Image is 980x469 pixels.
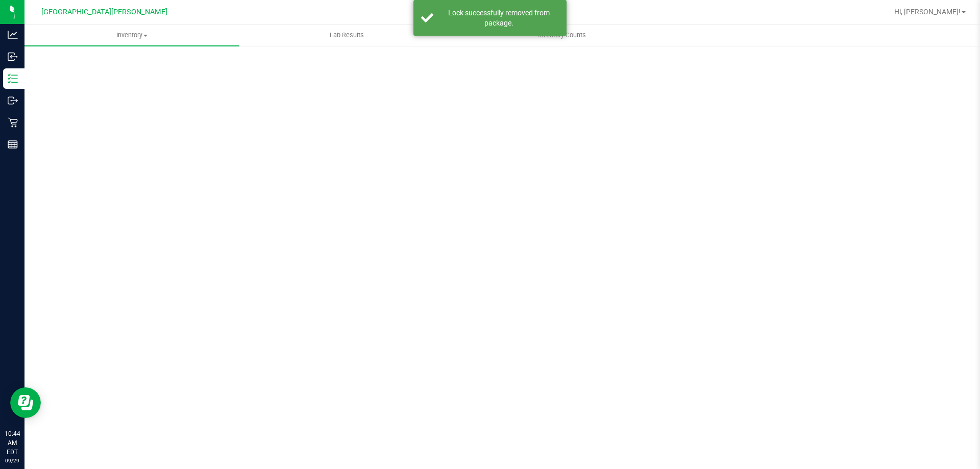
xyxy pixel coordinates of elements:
[5,457,20,464] p: 09/29
[439,8,559,28] div: Lock successfully removed from package.
[8,139,18,150] inline-svg: Reports
[8,52,18,62] inline-svg: Inbound
[316,31,378,40] span: Lab Results
[5,429,20,457] p: 10:44 AM EDT
[41,8,167,16] span: [GEOGRAPHIC_DATA][PERSON_NAME]
[8,95,18,106] inline-svg: Outbound
[8,73,18,84] inline-svg: Inventory
[24,31,239,40] span: Inventory
[8,117,18,128] inline-svg: Retail
[894,8,961,16] span: Hi, [PERSON_NAME]!
[239,24,454,46] a: Lab Results
[8,30,18,40] inline-svg: Analytics
[24,24,239,46] a: Inventory
[10,387,41,418] iframe: Resource center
